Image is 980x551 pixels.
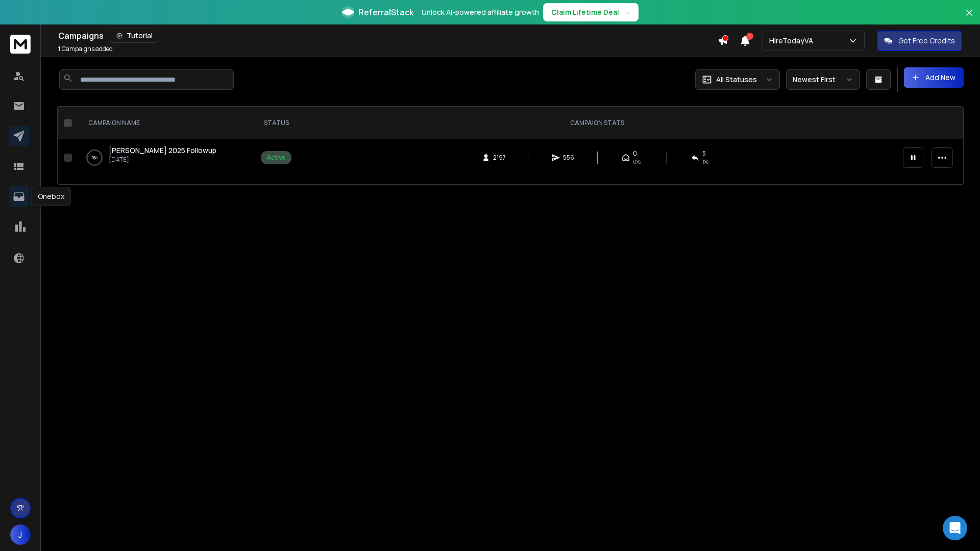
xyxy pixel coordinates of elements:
span: → [623,7,630,17]
button: Claim Lifetime Deal→ [543,3,639,21]
p: Unlock AI-powered affiliate growth [422,7,539,17]
div: Active [266,154,286,162]
span: 2197 [493,154,506,162]
p: [DATE] [109,156,216,164]
span: [PERSON_NAME] 2025 Followup [109,145,216,155]
span: 556 [563,154,574,162]
span: 0 [633,149,637,158]
button: J [10,524,31,545]
p: Campaigns added [58,45,113,53]
span: 1 % [702,158,708,166]
th: STATUS [255,107,298,139]
p: Get Free Credits [898,36,955,46]
button: Close banner [963,6,976,31]
div: Campaigns [58,29,718,43]
button: Add New [904,67,964,88]
span: 1 [58,44,61,53]
p: All Statuses [716,74,757,85]
button: Tutorial [110,29,159,43]
span: 0% [633,158,641,166]
p: 0 % [92,153,97,163]
button: Get Free Credits [877,31,962,51]
th: CAMPAIGN NAME [76,107,255,139]
td: 0%[PERSON_NAME] 2025 Followup[DATE] [76,139,255,176]
span: 1 [746,33,753,40]
div: Open Intercom Messenger [943,516,967,540]
div: Onebox [31,187,71,206]
a: [PERSON_NAME] 2025 Followup [109,145,216,156]
th: CAMPAIGN STATS [298,107,897,139]
span: 5 [702,149,706,158]
p: HireTodayVA [769,36,817,46]
button: Newest First [786,69,860,90]
span: ReferralStack [358,6,413,18]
